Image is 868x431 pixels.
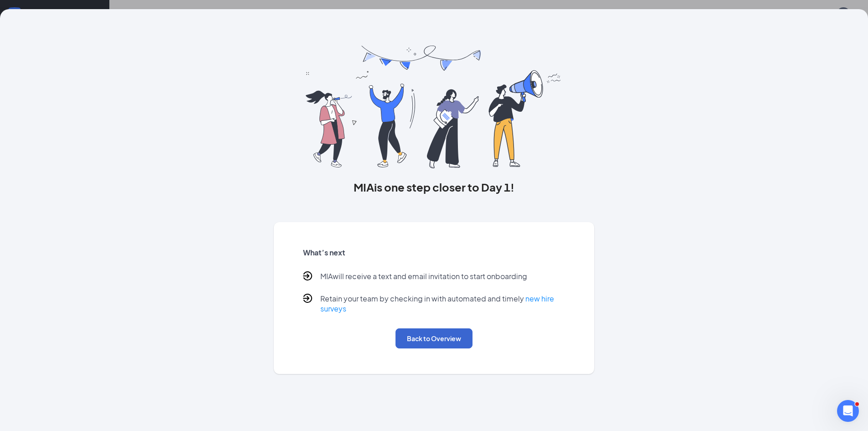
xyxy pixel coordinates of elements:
[837,400,859,422] iframe: Intercom live chat
[303,248,565,258] h5: What’s next
[395,328,473,348] button: Back to Overview
[320,294,554,313] a: new hire surveys
[320,294,565,314] p: Retain your team by checking in with automated and timely
[306,46,562,168] img: you are all set
[320,271,527,283] p: MIA will receive a text and email invitation to start onboarding
[274,179,595,195] h3: MIA is one step closer to Day 1!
